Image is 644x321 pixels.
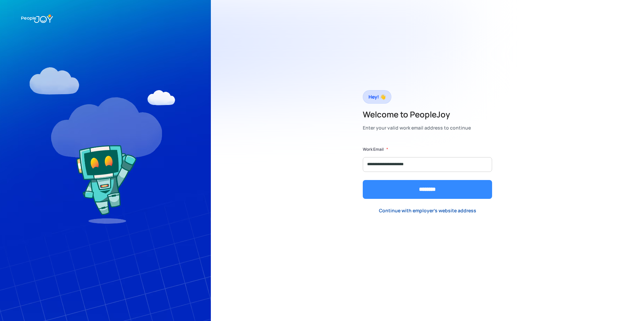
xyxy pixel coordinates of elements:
[363,146,492,199] form: Form
[379,207,476,214] div: Continue with employer's website address
[363,123,471,133] div: Enter your valid work email address to continue
[368,92,386,102] div: Hey! 👋
[374,204,482,218] a: Continue with employer's website address
[363,146,384,153] label: Work Email
[363,109,471,120] h2: Welcome to PeopleJoy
